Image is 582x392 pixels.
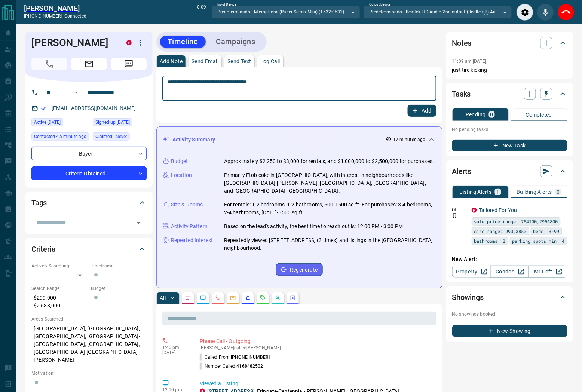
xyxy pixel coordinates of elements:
p: Completed [526,112,552,117]
p: Budget [171,157,188,165]
div: Notes [452,34,567,52]
div: Tags [31,194,147,212]
div: Sun Sep 07 2025 [31,118,89,129]
p: For rentals: 1-2 bedrooms, 1-2 bathrooms, 500-1500 sq ft. For purchases: 3-4 bedrooms, 2-4 bathro... [224,201,436,217]
p: Send Text [227,59,251,64]
h1: [PERSON_NAME] [31,37,115,49]
h2: Alerts [452,165,472,177]
a: Condos [490,266,529,278]
span: [PHONE_NUMBER] [231,355,270,360]
svg: Email Verified [41,106,46,111]
span: Signed up [DATE] [95,119,130,126]
p: 1:46 pm [162,345,189,350]
span: 4168482502 [237,364,263,369]
svg: Requests [260,295,266,301]
span: Contacted < a minute ago [34,133,86,140]
p: $299,000 - $2,688,000 [31,292,87,312]
p: Location [171,171,192,179]
div: Tue Oct 02 2018 [93,118,147,129]
span: Claimed - Never [95,133,127,140]
p: All [160,295,166,301]
svg: Notes [185,295,191,301]
button: Campaigns [209,36,263,48]
a: [PERSON_NAME] [24,4,86,13]
p: Based on the lead's activity, the best time to reach out is: 12:00 PM - 3:00 PM [224,223,403,230]
span: bathrooms: 2 [474,237,506,245]
p: New Alert: [452,255,567,263]
p: 0:09 [197,4,206,21]
p: No showings booked [452,311,567,318]
svg: Lead Browsing Activity [200,295,206,301]
p: Actively Searching: [31,263,87,269]
button: Open [72,88,81,97]
p: Off [452,206,467,213]
p: Number Called: [200,363,263,370]
p: Repeated Interest [171,236,213,244]
p: [DATE] [162,350,189,355]
p: Repeatedly viewed [STREET_ADDRESS] (3 times) and listings in the [GEOGRAPHIC_DATA] neighbourhood. [224,236,436,252]
label: Input Device [217,2,236,7]
span: Call [31,58,67,70]
a: Property [452,266,491,278]
p: 17 minutes ago [393,136,426,143]
div: Tasks [452,85,567,103]
span: size range: 990,3850 [474,227,527,235]
span: Email [71,58,107,70]
span: Message [111,58,147,70]
p: Activity Pattern [171,223,208,230]
span: parking spots min: 4 [512,237,565,245]
p: [PERSON_NAME] called [PERSON_NAME] [200,345,434,350]
p: Add Note [160,59,183,64]
p: 11:09 am [DATE] [452,59,487,64]
h2: Notes [452,37,472,49]
h2: Criteria [31,243,56,255]
div: Predeterminado - Microphone (Razer Seiren Mini) (1532:0531) [212,6,360,18]
p: Timeframe: [91,263,147,269]
div: property.ca [126,40,132,45]
p: Size & Rooms [171,201,203,209]
p: Approximately $2,250 to $3,000 for rentals, and $1,000,000 to $2,500,000 for purchases. [224,157,434,165]
button: Open [134,218,144,228]
p: Building Alerts [517,189,552,195]
a: [EMAIL_ADDRESS][DOMAIN_NAME] [52,105,136,111]
p: Send Email [192,59,218,64]
button: Timeline [160,36,206,48]
p: 1 [496,189,499,195]
div: Criteria Obtained [31,166,147,180]
button: Regenerate [276,263,323,276]
svg: Emails [230,295,236,301]
p: Phone Call - Outgoing [200,337,434,345]
p: Search Range: [31,285,87,292]
p: 0 [557,189,560,195]
p: Listing Alerts [460,189,492,195]
p: Areas Searched: [31,316,147,322]
div: Fri Sep 12 2025 [31,132,89,143]
p: [GEOGRAPHIC_DATA], [GEOGRAPHIC_DATA], [GEOGRAPHIC_DATA], [GEOGRAPHIC_DATA]- [GEOGRAPHIC_DATA], [G... [31,322,147,366]
span: Active [DATE] [34,119,61,126]
a: Mr.Loft [529,266,567,278]
div: Alerts [452,162,567,180]
p: Log Call [260,59,280,64]
label: Output Device [369,2,390,7]
h2: Tags [31,197,47,209]
p: Primarily Etobicoke in [GEOGRAPHIC_DATA], with interest in neighbourhoods like [GEOGRAPHIC_DATA]-... [224,171,436,195]
div: Showings [452,288,567,306]
button: Add [408,105,436,117]
span: beds: 3-99 [533,227,560,235]
p: just tire kicking [452,66,567,74]
h2: Tasks [452,88,471,100]
h2: Showings [452,291,484,303]
button: New Showing [452,325,567,337]
p: Called From: [200,354,270,361]
p: Budget: [91,285,147,292]
div: Predeterminado - Realtek HD Audio 2nd output (Realtek(R) Audio) [364,6,512,18]
svg: Listing Alerts [245,295,251,301]
div: End Call [558,4,575,21]
svg: Opportunities [275,295,281,301]
p: [PHONE_NUMBER] - [24,13,86,19]
p: 0 [490,112,493,117]
svg: Push Notification Only [452,213,457,218]
span: sale price range: 764100,2956800 [474,218,558,225]
p: No pending tasks [452,124,567,135]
